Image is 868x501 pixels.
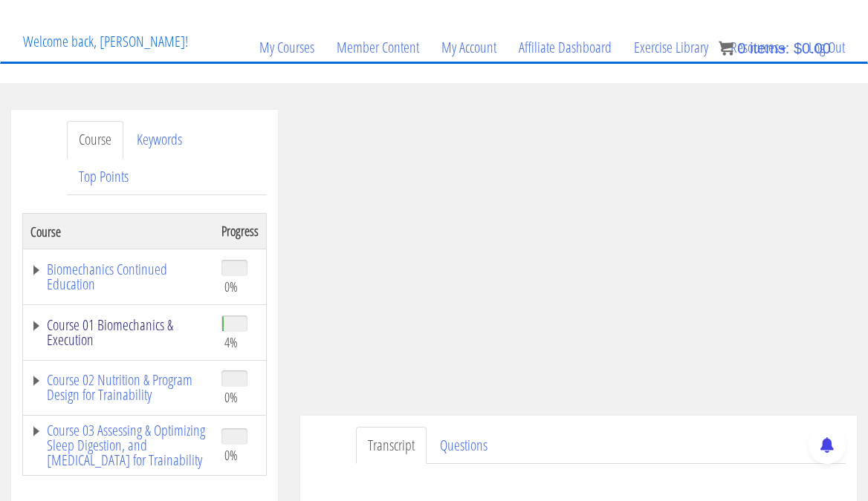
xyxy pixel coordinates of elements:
th: Course [23,214,215,249]
a: Course 01 Biomechanics & Execution [30,318,207,347]
bdi: 0.00 [794,40,831,56]
span: 0% [224,278,238,295]
th: Progress [214,214,267,249]
a: Member Content [325,12,430,83]
a: Course 02 Nutrition & Program Design for Trainability [30,373,207,402]
span: 4% [224,334,238,350]
span: items: [750,40,789,56]
span: 0% [224,447,238,463]
p: Welcome back, [PERSON_NAME]! [12,12,199,71]
a: Questions [428,427,499,465]
a: Exercise Library [623,12,719,83]
a: Transcript [356,427,427,465]
img: icon11.png [719,41,733,56]
a: 0 items: $0.00 [719,40,831,56]
span: 0 [737,40,745,56]
a: Top Points [67,158,140,196]
span: 0% [224,389,238,405]
a: Biomechanics Continued Education [30,262,207,292]
a: My Account [430,12,508,83]
a: Course 03 Assessing & Optimizing Sleep Digestion, and [MEDICAL_DATA] for Trainability [30,423,207,468]
a: Log Out [797,12,856,83]
a: Affiliate Dashboard [508,12,623,83]
a: Course [67,121,123,159]
a: My Courses [248,12,325,83]
a: Keywords [125,121,194,159]
span: $ [794,40,802,56]
a: Resources [719,12,797,83]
